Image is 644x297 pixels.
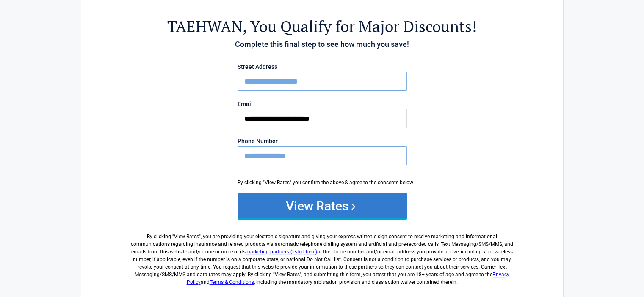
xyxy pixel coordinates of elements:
[128,226,517,286] label: By clicking " ", you are providing your electronic signature and giving your express written e-si...
[238,138,407,144] label: Phone Number
[238,64,407,70] label: Street Address
[246,249,317,255] a: marketing partners (listed here)
[167,16,243,37] span: TAEHWAN
[128,16,517,37] h2: , You Qualify for Major Discounts!
[238,193,407,218] button: View Rates
[238,179,407,186] div: By clicking "View Rates" you confirm the above & agree to the consents below
[128,39,517,50] h4: Complete this final step to see how much you save!
[210,279,254,285] a: Terms & Conditions
[174,234,199,240] span: View Rates
[238,101,407,107] label: Email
